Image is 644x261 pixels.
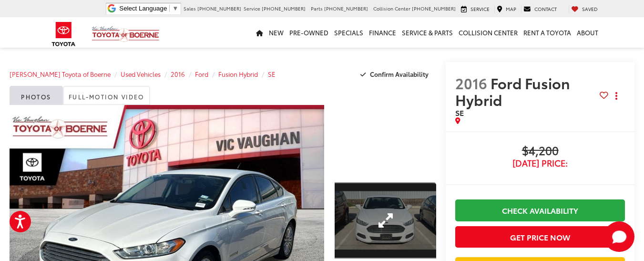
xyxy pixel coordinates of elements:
span: dropdown dots [615,92,617,100]
a: Service [459,5,492,13]
a: Select Language​ [119,5,178,12]
img: Vic Vaughan Toyota of Boerne [92,26,160,42]
a: Specials [331,17,366,48]
button: Toggle Chat Window [604,221,634,252]
a: SE [268,70,276,78]
span: Sales [184,5,196,12]
button: Get Price Now [455,226,625,248]
span: ▼ [172,5,178,12]
a: Contact [521,5,559,13]
a: 2016 [171,70,185,78]
span: $4,200 [455,144,625,158]
span: [PHONE_NUMBER] [262,5,306,12]
a: Full-Motion Video [63,86,150,105]
span: [PHONE_NUMBER] [197,5,241,12]
a: Map [494,5,519,13]
span: [DATE] Price: [455,158,625,168]
span: Map [506,5,516,12]
img: Toyota [46,19,82,50]
a: New [266,17,286,48]
a: Ford [195,70,208,78]
span: Contact [534,5,557,12]
div: View Full-Motion Video [335,105,436,173]
a: Rent a Toyota [521,17,574,48]
button: Confirm Availability [355,66,437,83]
a: My Saved Vehicles [569,5,600,13]
span: [PHONE_NUMBER] [324,5,368,12]
span: SE [455,107,464,118]
span: [PHONE_NUMBER] [412,5,456,12]
span: Parts [311,5,323,12]
span: Select Language [119,5,167,12]
a: Collision Center [456,17,521,48]
span: ​ [169,5,170,12]
span: Confirm Availability [370,70,429,78]
a: Finance [366,17,399,48]
button: Actions [608,88,625,104]
a: Home [253,17,266,48]
a: Photos [10,86,63,105]
a: Pre-Owned [286,17,331,48]
span: Ford Fusion Hybrid [455,73,570,110]
a: Used Vehicles [121,70,161,78]
span: Service [244,5,260,12]
a: About [574,17,601,48]
svg: Start Chat [604,221,634,252]
span: Collision Center [373,5,410,12]
a: Service & Parts: Opens in a new tab [399,17,456,48]
a: Check Availability [455,199,625,221]
a: [PERSON_NAME] Toyota of Boerne [10,70,111,78]
span: 2016 [455,73,487,93]
span: Service [470,5,490,12]
a: Fusion Hybrid [218,70,258,78]
span: Saved [582,5,598,12]
a: Expand Photo 1 [335,182,436,259]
